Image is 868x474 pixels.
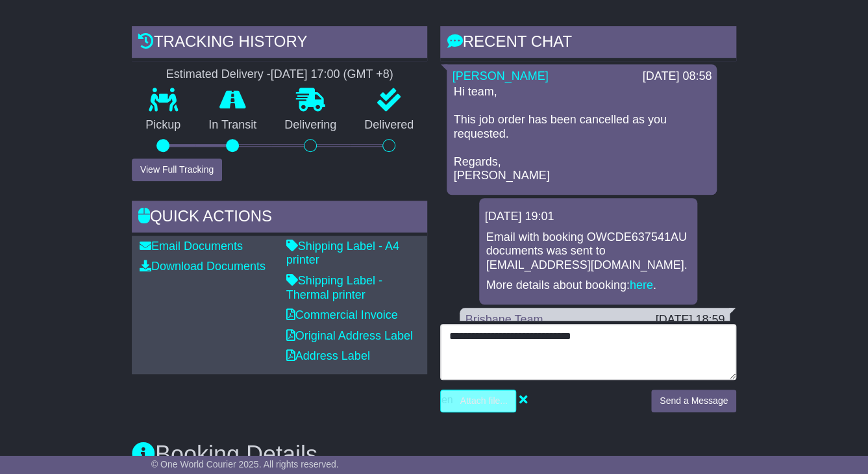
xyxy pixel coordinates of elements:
[132,118,195,132] p: Pickup
[452,69,548,82] a: [PERSON_NAME]
[132,442,736,468] h3: Booking Details
[286,308,398,321] a: Commercial Invoice
[132,68,428,82] div: Estimated Delivery -
[484,210,692,224] div: [DATE] 19:01
[651,390,736,412] button: Send a Message
[140,240,243,253] a: Email Documents
[486,231,691,273] p: Email with booking OWCDE637541AU documents was sent to [EMAIL_ADDRESS][DOMAIN_NAME].
[440,26,736,61] div: RECENT CHAT
[642,69,712,84] div: [DATE] 08:58
[140,260,266,273] a: Download Documents
[286,274,382,301] a: Shipping Label - Thermal printer
[271,68,393,82] div: [DATE] 17:00 (GMT +8)
[453,85,710,183] p: Hi team, This job order has been cancelled as you requested. Regards, [PERSON_NAME]
[286,329,413,342] a: Original Address Label
[655,313,725,327] div: [DATE] 18:59
[286,240,399,267] a: Shipping Label - A4 printer
[630,279,653,292] a: here
[465,313,543,326] a: Brisbane Team
[351,118,428,132] p: Delivered
[286,349,370,362] a: Address Label
[195,118,271,132] p: In Transit
[132,201,428,236] div: Quick Actions
[151,459,339,469] span: © One World Courier 2025. All rights reserved.
[271,118,351,132] p: Delivering
[132,26,428,61] div: Tracking history
[132,158,222,181] button: View Full Tracking
[486,279,691,293] p: More details about booking: .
